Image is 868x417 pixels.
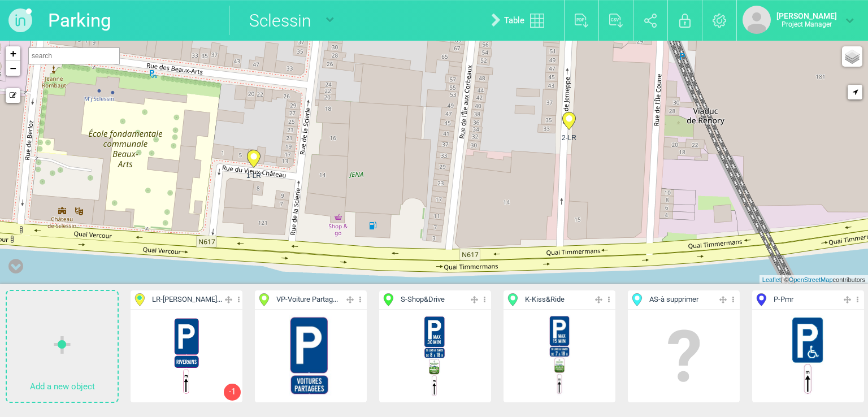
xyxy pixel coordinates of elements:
[842,46,862,67] a: Layers
[649,294,698,305] span: AS - à supprimer
[401,294,445,305] span: S - Shop&Drive
[547,314,572,398] img: 131200708797.jpe
[776,11,837,20] strong: [PERSON_NAME]
[642,314,726,398] img: empty.png
[224,384,241,401] div: -1
[713,14,727,28] img: settings.svg
[6,46,20,61] a: Zoom in
[7,378,118,396] p: Add a new object
[776,20,837,28] p: Project Manager
[288,314,334,398] img: 145421738773.jpe
[762,276,781,283] a: Leaflet
[575,14,589,28] img: export_pdf.svg
[644,14,657,28] img: share.svg
[790,314,826,398] img: 151813362466.jpe
[525,294,565,305] span: K - Kiss&Ride
[422,314,449,398] img: 131238905293.jpe
[28,47,120,64] input: search
[7,291,118,402] a: Add a new object
[679,14,691,28] img: locked.svg
[743,6,771,34] img: default_avatar.png
[6,61,20,76] a: Zoom out
[530,14,544,28] img: tableau.svg
[483,2,558,38] a: Table
[239,171,268,181] span: 1-LR
[759,275,868,285] div: | © contributors
[152,294,222,305] span: LR - [PERSON_NAME]...
[48,6,218,35] a: Parking [GEOGRAPHIC_DATA]
[609,14,623,28] img: export_csv.svg
[554,133,584,143] span: 2-LR
[743,6,854,34] a: [PERSON_NAME]Project Manager
[170,314,203,398] img: 144241906668.png
[774,294,793,305] span: P - Pmr
[276,294,338,305] span: VP - Voiture Partag...
[789,276,833,283] a: OpenStreetMap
